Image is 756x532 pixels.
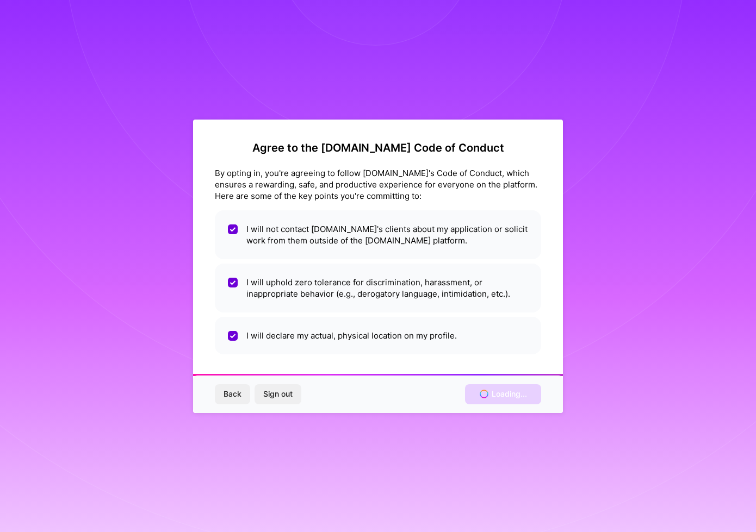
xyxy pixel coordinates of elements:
[215,384,250,404] button: Back
[215,317,541,354] li: I will declare my actual, physical location on my profile.
[224,389,241,399] span: Back
[263,389,293,399] span: Sign out
[215,167,541,202] div: By opting in, you're agreeing to follow [DOMAIN_NAME]'s Code of Conduct, which ensures a rewardin...
[255,384,301,404] button: Sign out
[215,264,541,312] li: I will uphold zero tolerance for discrimination, harassment, or inappropriate behavior (e.g., der...
[215,141,541,154] h2: Agree to the [DOMAIN_NAME] Code of Conduct
[215,210,541,259] li: I will not contact [DOMAIN_NAME]'s clients about my application or solicit work from them outside...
